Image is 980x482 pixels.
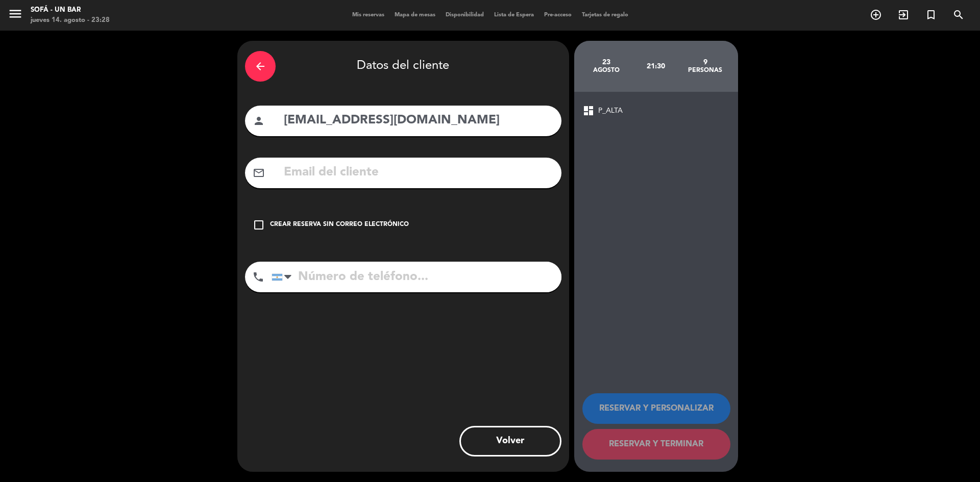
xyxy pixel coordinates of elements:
[631,48,680,84] div: 21:30
[389,12,440,18] span: Mapa de mesas
[254,60,266,72] i: arrow_back
[582,393,730,424] button: RESERVAR Y PERSONALIZAR
[253,219,265,231] i: check_box_outline_blank
[582,429,730,460] button: RESERVAR Y TERMINAR
[440,12,489,18] span: Disponibilidad
[272,262,561,292] input: Número de teléfono...
[582,58,631,66] div: 23
[8,6,23,25] button: menu
[870,9,882,21] i: add_circle_outline
[680,66,730,74] div: personas
[253,167,265,179] i: mail_outline
[489,12,539,18] span: Lista de Espera
[283,162,554,183] input: Email del cliente
[31,15,110,26] div: jueves 14. agosto - 23:28
[925,9,937,21] i: turned_in_not
[577,12,633,18] span: Tarjetas de regalo
[272,262,296,292] div: Argentina: +54
[952,9,965,21] i: search
[253,115,265,127] i: person
[897,9,910,21] i: exit_to_app
[8,6,23,21] i: menu
[680,58,730,66] div: 9
[539,12,577,18] span: Pre-acceso
[270,220,409,230] div: Crear reserva sin correo electrónico
[347,12,389,18] span: Mis reservas
[31,5,110,15] div: SOFÁ - un bar
[245,48,561,84] div: Datos del cliente
[283,110,554,131] input: Nombre del cliente
[598,105,623,117] span: P_ALTA
[582,105,595,117] span: dashboard
[582,66,631,74] div: agosto
[252,271,264,283] i: phone
[459,426,561,456] button: Volver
